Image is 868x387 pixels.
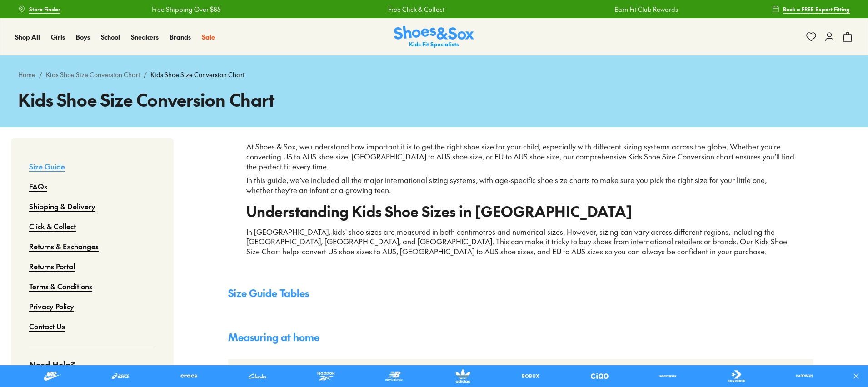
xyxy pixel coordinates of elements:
[18,70,850,79] div: / /
[150,70,244,79] span: Kids Shoe Size Conversion Chart
[246,142,795,172] p: At Shoes & Sox, we understand how important it is to get the right shoe size for your child, espe...
[170,32,191,41] span: Brands
[246,206,795,216] h2: Understanding Kids Shoe Sizes in [GEOGRAPHIC_DATA]
[152,5,221,14] a: Free Shipping Over $85
[51,32,65,42] a: Girls
[15,32,40,42] a: Shop All
[394,26,474,48] a: Shoes & Sox
[15,32,40,41] span: Shop All
[394,26,474,48] img: SNS_Logo_Responsive.svg
[29,256,75,276] a: Returns Portal
[29,216,76,236] a: Click & Collect
[202,32,215,42] a: Sale
[29,236,99,256] a: Returns & Exchanges
[246,175,795,195] p: In this guide, we’ve included all the major international sizing systems, with age-specific shoe ...
[29,358,155,371] h4: Need Help?
[29,5,60,13] span: Store Finder
[131,32,159,41] span: Sneakers
[101,32,120,42] a: School
[228,330,813,345] h4: Measuring at home
[29,196,95,216] a: Shipping & Delivery
[76,32,90,41] span: Boys
[29,156,65,176] a: Size Guide
[51,32,65,41] span: Girls
[170,32,191,42] a: Brands
[202,32,215,41] span: Sale
[772,1,850,17] a: Book a FREE Expert Fitting
[246,227,795,257] p: In [GEOGRAPHIC_DATA], kids' shoe sizes are measured in both centimetres and numerical sizes. Howe...
[783,5,850,13] span: Book a FREE Expert Fitting
[29,296,74,316] a: Privacy Policy
[29,176,47,196] a: FAQs
[101,32,120,41] span: School
[131,32,159,42] a: Sneakers
[388,5,444,14] a: Free Click & Collect
[18,70,35,79] a: Home
[18,87,850,113] h1: Kids Shoe Size Conversion Chart
[228,286,813,301] h4: Size Guide Tables
[46,70,140,79] a: Kids Shoe Size Conversion Chart
[76,32,90,42] a: Boys
[18,1,60,17] a: Store Finder
[29,276,92,296] a: Terms & Conditions
[29,316,65,336] a: Contact Us
[614,5,678,14] a: Earn Fit Club Rewards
